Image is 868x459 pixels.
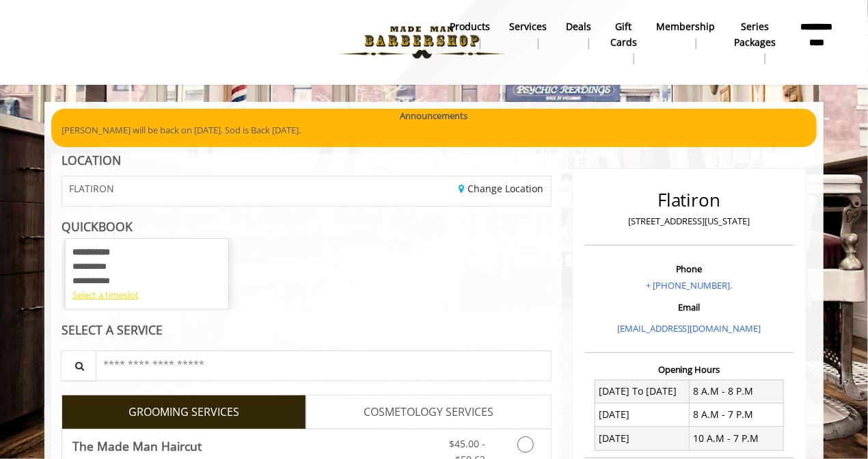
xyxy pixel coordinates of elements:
[328,5,516,80] img: Made Man Barbershop logo
[646,279,732,291] a: + [PHONE_NUMBER].
[584,365,794,374] h3: Opening Hours
[689,380,783,403] td: 8 A.M - 8 P.M
[601,17,647,68] a: Gift cardsgift cards
[566,19,591,34] b: Deals
[62,218,133,235] b: QUICKBOOK
[610,19,637,50] b: gift cards
[440,17,500,53] a: Productsproducts
[647,17,724,53] a: MembershipMembership
[509,19,547,34] b: Services
[61,350,96,381] button: Service Search
[459,182,544,195] a: Change Location
[617,322,761,335] a: [EMAIL_ADDRESS][DOMAIN_NAME]
[588,190,791,210] h2: Flatiron
[595,380,690,403] td: [DATE] To [DATE]
[689,427,783,450] td: 10 A.M - 7 P.M
[588,214,791,228] p: [STREET_ADDRESS][US_STATE]
[588,264,791,274] h3: Phone
[62,152,121,168] b: LOCATION
[69,183,114,194] span: FLATIRON
[556,17,601,53] a: DealsDeals
[588,302,791,312] h3: Email
[72,288,221,302] div: Select a timeslot
[656,19,715,34] b: Membership
[62,123,806,137] p: [PERSON_NAME] will be back on [DATE]. Sod is Back [DATE].
[595,403,690,426] td: [DATE]
[734,19,776,50] b: Series packages
[72,436,202,456] b: The Made Man Haircut
[62,324,552,337] div: SELECT A SERVICE
[689,403,783,426] td: 8 A.M - 7 P.M
[364,404,493,421] span: COSMETOLOGY SERVICES
[401,109,468,123] b: Announcements
[450,19,490,34] b: products
[128,404,239,421] span: GROOMING SERVICES
[724,17,785,68] a: Series packagesSeries packages
[595,427,690,450] td: [DATE]
[500,17,556,53] a: ServicesServices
